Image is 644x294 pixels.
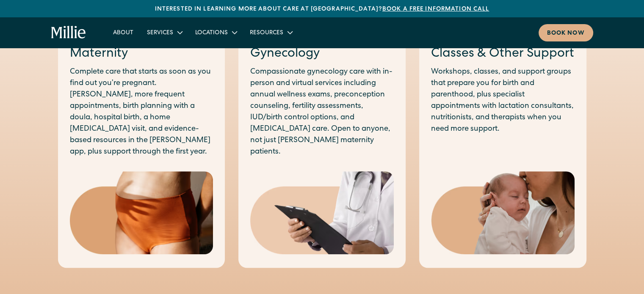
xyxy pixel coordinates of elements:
img: Mother gently kissing her newborn's head, capturing a tender moment of love and early bonding in ... [431,171,575,255]
div: Services [147,29,173,38]
h3: Maternity [70,45,213,63]
a: Book a free information call [382,6,489,12]
a: About [106,25,140,39]
p: Workshops, classes, and support groups that prepare you for birth and parenthood, plus specialist... [431,66,575,135]
p: Complete care that starts as soon as you find out you’re pregnant. [PERSON_NAME], more frequent a... [70,66,213,158]
div: Resources [250,29,283,38]
h3: Gynecology [250,45,394,63]
h3: Classes & Other Support [431,45,575,63]
div: Locations [195,29,228,38]
img: Close-up of a woman's midsection wearing high-waisted postpartum underwear, highlighting comfort ... [70,171,213,255]
div: Book now [547,29,585,38]
p: Compassionate gynecology care with in-person and virtual services including annual wellness exams... [250,66,394,158]
a: Book now [539,24,593,41]
a: home [51,26,86,39]
div: Resources [243,25,299,39]
img: Medical professional in a white coat holding a clipboard, representing expert care and diagnosis ... [250,171,394,255]
div: Services [140,25,188,39]
div: Locations [188,25,243,39]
